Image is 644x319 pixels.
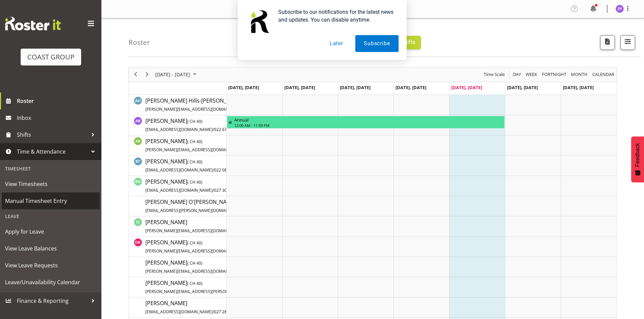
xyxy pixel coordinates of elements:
img: notification icon [246,8,273,35]
span: Inbox [17,113,98,123]
span: Finance & Reporting [17,296,88,306]
button: Feedback - Show survey [631,136,644,182]
div: Subscribe to our notifications for the latest news and updates. You can disable anytime. [273,8,399,24]
span: Roster [17,96,98,106]
a: Apply for Leave [2,223,100,240]
span: Feedback [635,143,641,167]
div: Timesheet [2,162,100,176]
span: Manual Timesheet Entry [5,196,96,206]
span: Time & Attendance [17,147,88,157]
span: Apply for Leave [5,227,96,237]
span: View Leave Requests [5,260,96,270]
a: Manual Timesheet Entry [2,192,100,209]
span: Leave/Unavailability Calendar [5,277,96,287]
a: View Leave Requests [2,257,100,274]
div: Leave [2,209,100,223]
button: Subscribe [355,35,398,52]
a: View Leave Balances [2,240,100,257]
a: Leave/Unavailability Calendar [2,274,100,291]
a: View Timesheets [2,176,100,192]
button: Later [321,35,352,52]
span: View Leave Balances [5,243,96,254]
span: View Timesheets [5,179,96,189]
span: Shifts [17,130,88,140]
